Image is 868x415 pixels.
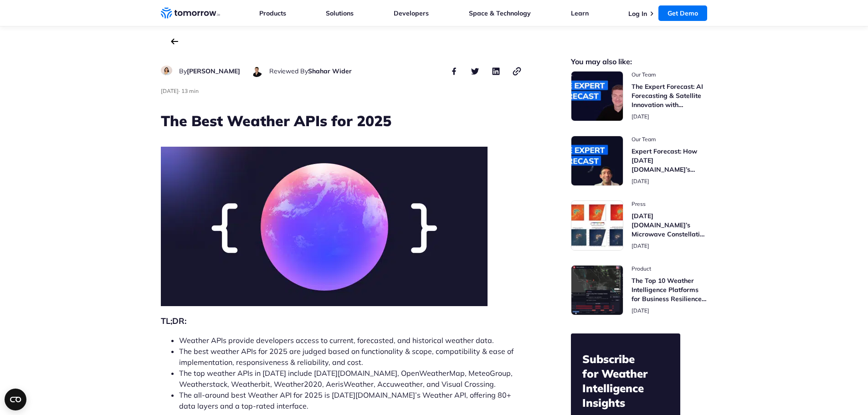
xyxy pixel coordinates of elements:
span: post catecory [632,136,708,143]
h2: TL;DR: [161,315,523,328]
a: Get Demo [658,5,707,21]
a: Developers [394,9,429,17]
a: back to the main blog page [171,38,178,45]
button: share this post on linkedin [491,66,502,77]
span: publish date [161,87,179,94]
span: post catecory [632,200,708,208]
h3: The Top 10 Weather Intelligence Platforms for Business Resilience in [DATE] [632,276,708,303]
h1: The Best Weather APIs for 2025 [161,111,523,131]
a: Home link [161,6,220,20]
h2: You may also like: [571,58,708,65]
img: Ruth Favela [161,66,172,75]
span: publish date [632,178,649,184]
span: Reviewed By [269,67,308,75]
li: The best weather APIs for 2025 are judged based on functionality & scope, compatibility & ease of... [179,346,523,368]
a: Products [259,9,286,17]
span: publish date [632,242,649,249]
a: Read The Top 10 Weather Intelligence Platforms for Business Resilience in 2025 [571,265,708,315]
button: Open CMP widget [5,389,26,410]
span: publish date [632,307,649,314]
li: The all-around best Weather API for 2025 is [DATE][DOMAIN_NAME]’s Weather API, offering 80+ data ... [179,389,523,411]
span: By [179,67,187,75]
span: post catecory [632,265,708,272]
span: post catecory [632,71,708,78]
div: author name [179,66,240,77]
div: author name [269,66,352,77]
button: copy link to clipboard [512,66,523,77]
h3: The Expert Forecast: AI Forecasting & Satellite Innovation with [PERSON_NAME] [632,82,708,109]
button: share this post on twitter [470,66,481,77]
h2: Subscribe for Weather Intelligence Insights [582,352,669,410]
a: Learn [571,9,589,17]
h3: Expert Forecast: How [DATE][DOMAIN_NAME]’s Microwave Sounders Are Revolutionizing Hurricane Monit... [632,147,708,174]
span: · [179,87,180,94]
span: publish date [632,113,649,120]
a: Read Expert Forecast: How Tomorrow.io’s Microwave Sounders Are Revolutionizing Hurricane Monitoring [571,136,708,186]
span: Estimated reading time [181,87,199,94]
img: Shahar Wider [251,66,262,77]
a: Read Tomorrow.io’s Microwave Constellation Ready To Help This Hurricane Season [571,200,708,251]
li: The top weather APIs in [DATE] include [DATE][DOMAIN_NAME], OpenWeatherMap, MeteoGroup, Weatherst... [179,368,523,389]
a: Read The Expert Forecast: AI Forecasting & Satellite Innovation with Randy Chase [571,71,708,121]
button: share this post on facebook [449,66,460,77]
a: Log In [628,10,647,18]
a: Solutions [326,9,354,17]
h3: [DATE][DOMAIN_NAME]’s Microwave Constellation Ready To Help This Hurricane Season [632,211,708,239]
li: Weather APIs provide developers access to current, forecasted, and historical weather data. [179,335,523,346]
a: Space & Technology [469,9,531,17]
